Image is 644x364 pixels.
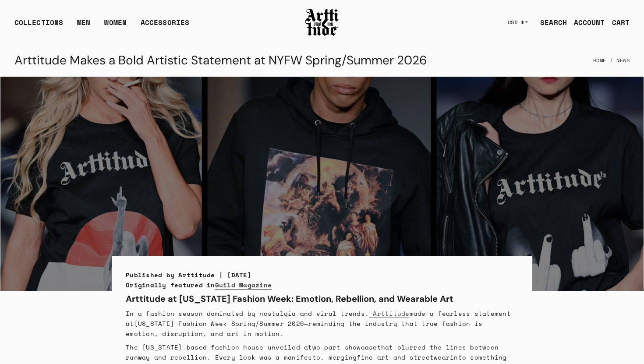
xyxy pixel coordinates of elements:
[612,17,630,28] div: CART
[126,293,453,304] strong: Arttitude at [US_STATE] Fashion Week: Emotion, Rebellion, and Wearable Art
[357,353,450,362] span: fine art and streetwear
[126,343,308,352] span: The [US_STATE]-based fashion house unveiled a
[508,19,524,26] span: USD $
[502,13,534,32] button: USD $
[14,50,427,71] h1: Arttitude Makes a Bold Artistic Statement at NYFW Spring/Summer 2026
[373,309,409,318] span: Arttitude
[605,14,630,31] a: Open cart
[126,309,511,328] span: made a fearless statement at
[616,51,630,70] a: News
[369,309,410,318] a: Arttitude
[7,17,196,35] ul: Main navigation
[308,343,377,352] span: two-part showcase
[0,77,644,291] img: Arttitude Makes a Bold Artistic Statement at NYFW Spring/Summer 2026
[141,17,189,35] div: ACCESSORIES
[134,319,304,328] span: [US_STATE] Fashion Week Spring/Summer 2026
[104,17,127,35] a: WOMEN
[77,17,90,35] a: MEN
[14,17,63,35] div: COLLECTIONS
[533,14,567,31] a: SEARCH
[304,7,340,37] img: Arttitude
[567,14,605,31] a: ACCOUNT
[126,309,369,318] span: In a fashion season dominated by nostalgia and viral trends,
[126,270,272,290] strong: Published by Arttitude | [DATE] Originally featured in
[126,319,482,338] span: —reminding the industry that true fashion is emotion, disruption, and art in motion.
[215,280,272,290] a: Guild Magazine
[593,51,606,70] a: Home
